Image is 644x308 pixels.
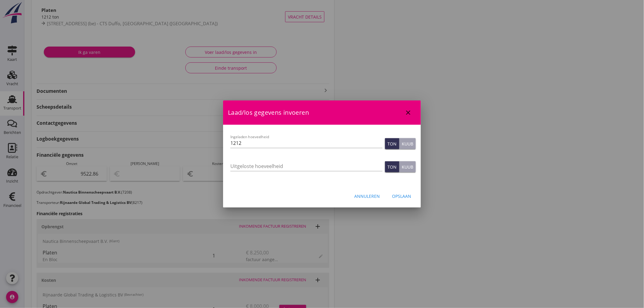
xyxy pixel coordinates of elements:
[349,191,385,201] button: Annuleren
[387,191,416,201] button: Opslaan
[354,193,380,199] div: Annuleren
[402,164,413,170] div: Kuub
[404,109,412,116] i: close
[230,161,383,171] input: Uitgeloste hoeveelheid
[399,138,416,149] button: Kuub
[223,100,421,125] div: Laad/los gegevens invoeren
[385,138,399,149] button: Ton
[402,141,413,147] div: Kuub
[387,141,397,147] div: Ton
[387,164,397,170] div: Ton
[399,161,416,172] button: Kuub
[230,138,383,148] input: Ingeladen hoeveelheid
[385,161,399,172] button: Ton
[392,193,411,199] div: Opslaan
